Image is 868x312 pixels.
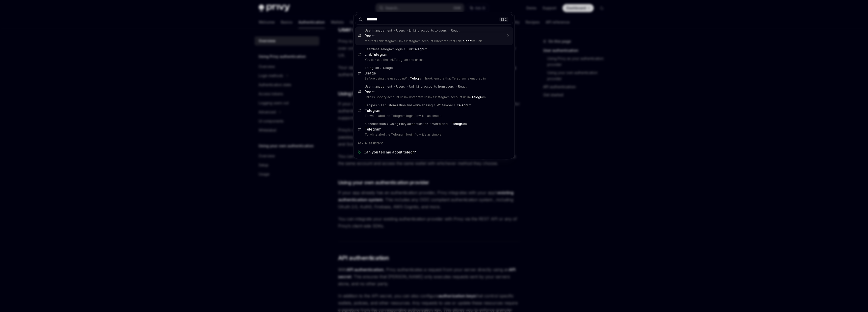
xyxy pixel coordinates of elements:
[458,85,467,89] div: React
[457,103,467,107] b: Telegr
[407,47,427,51] div: Link am
[365,52,388,57] div: Link am
[365,108,381,113] div: am
[365,47,403,51] div: Seamless Telegram login
[451,29,459,33] div: React
[383,66,393,70] div: Usage
[365,34,375,38] div: React
[432,122,448,126] div: Whitelabel
[372,52,383,57] b: Telegr
[461,39,471,43] b: Telegr
[409,29,447,33] div: Linking accounts to users
[365,58,502,62] p: You can use the linkTelegram and unlink
[365,114,502,118] p: To whitelabel the Telegram login flow, it's as simple
[365,29,392,33] div: User management
[365,122,386,126] div: Authentication
[365,127,381,132] div: am
[365,71,376,75] div: Usage
[409,85,454,89] div: Unlinking accounts from users
[437,103,453,107] div: Whitelabel
[355,139,513,148] div: Ask AI assistant
[410,76,420,80] b: Telegr
[365,39,502,43] p: redirect linkInstagram Links Instagram account Direct redirect link am Link
[452,122,462,126] b: Telegr
[381,103,433,107] div: UI customization and whitelabeling
[364,150,416,155] span: Can you tell me about telegr?
[365,133,502,137] p: To whitelabel the Telegram login flow, it's as simple
[390,122,428,126] div: Using Privy authentication
[413,47,423,51] b: Telegr
[365,127,376,131] b: Telegr
[457,103,471,107] div: am
[365,90,375,94] div: React
[365,66,379,70] div: Telegram
[452,122,467,126] div: am
[396,85,405,89] div: Users
[499,17,508,22] div: ESC
[471,95,481,99] b: Telegr
[396,29,405,33] div: Users
[365,95,502,99] p: unlinks Spotify account unlinkInstagram unlinks Instagram account unlink am
[365,76,502,81] p: Before using the useLoginWith am hook, ensure that Telegram is enabled in
[365,108,376,113] b: Telegr
[365,103,377,107] div: Recipes
[365,85,392,89] div: User management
